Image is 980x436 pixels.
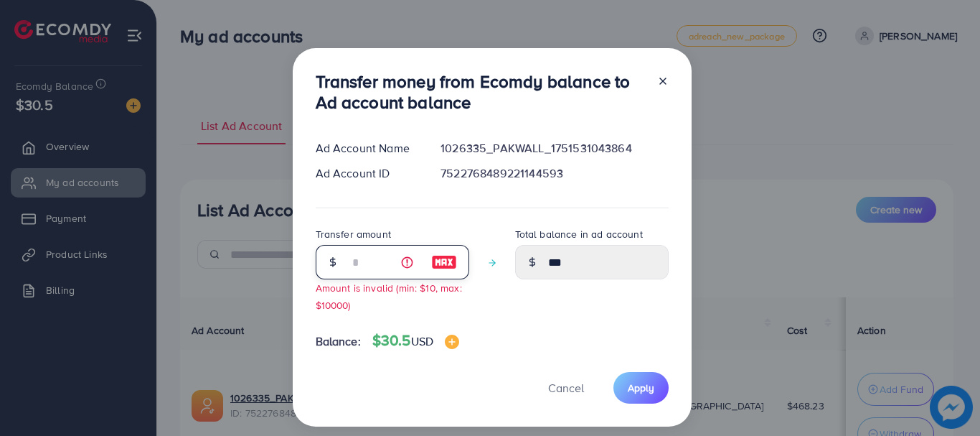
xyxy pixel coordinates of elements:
img: image [445,335,459,349]
span: Apply [628,381,654,395]
span: Cancel [548,380,584,396]
label: Total balance in ad account [515,227,643,241]
button: Apply [613,372,669,403]
span: Balance: [316,333,361,350]
button: Cancel [530,372,602,403]
label: Transfer amount [316,227,391,241]
div: 1026335_PAKWALL_1751531043864 [429,140,679,157]
h3: Transfer money from Ecomdy balance to Ad account balance [316,71,646,113]
span: USD [411,333,433,349]
img: image [431,254,457,271]
div: 7522768489221144593 [429,165,679,182]
div: Ad Account ID [304,165,430,182]
div: Ad Account Name [304,140,430,157]
h4: $30.5 [372,332,459,350]
small: Amount is invalid (min: $10, max: $10000) [316,281,462,311]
